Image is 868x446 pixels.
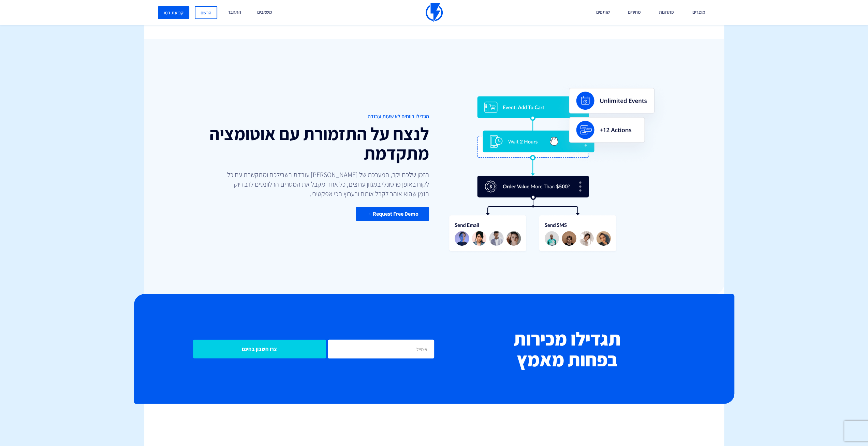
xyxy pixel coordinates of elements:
input: אימייל [328,339,434,358]
input: צרו חשבון בחינם [193,339,326,358]
h2: לנצח על התזמורת עם אוטומציה מתקדמת [190,124,429,163]
span: הגדילו רווחים לא שעות עבודה [190,112,429,120]
p: הזמן שלכם יקר, המערכת של [PERSON_NAME] עובדת בשבילכם ומתקשרת עם כל לקוח באופן פרסונלי במגוון ערוצ... [224,170,429,198]
a: קביעת דמו [158,6,189,19]
a: הרשם [195,6,217,19]
a: Request Free Demo → [356,207,429,221]
h2: תגדילו מכירות בפחות מאמץ [434,328,700,369]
